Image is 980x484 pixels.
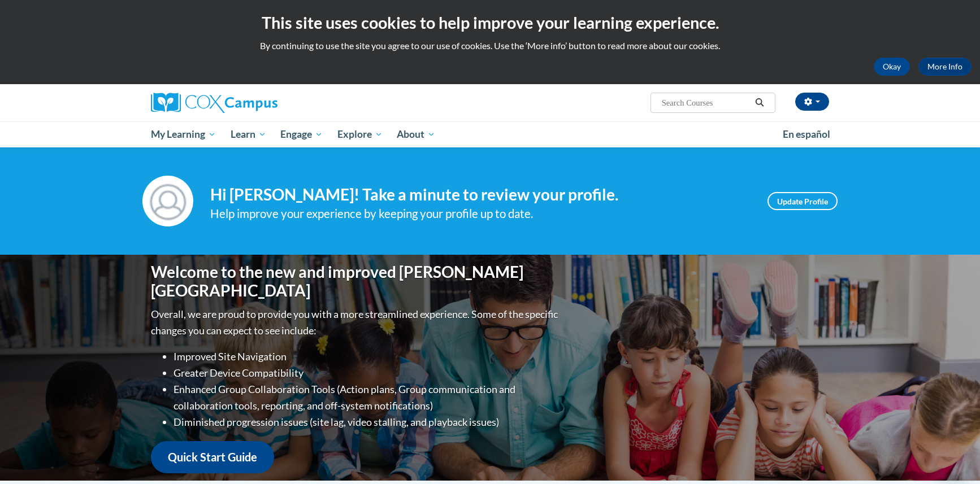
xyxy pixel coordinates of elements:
[8,11,972,34] h2: This site uses cookies to help improve your learning experience.
[775,123,838,146] a: En español
[390,121,443,147] a: About
[151,93,277,113] img: Cox Campus
[134,121,846,147] div: Main menu
[151,128,216,141] span: My Learning
[661,96,751,110] input: Search Courses
[174,381,561,414] li: Enhanced Group Collaboration Tools (Action plans, Group communication and collaboration tools, re...
[783,128,830,140] span: En español
[144,121,223,147] a: My Learning
[174,348,561,365] li: Improved Site Navigation
[210,204,751,223] div: Help improve your experience by keeping your profile up to date.
[751,96,768,110] button: Search
[273,121,330,147] a: Engage
[935,439,971,475] iframe: Button to launch messaging window
[210,185,751,204] h4: Hi [PERSON_NAME]! Take a minute to review your profile.
[151,306,561,339] p: Overall, we are proud to provide you with a more streamlined experience. Some of the specific cha...
[151,441,274,473] a: Quick Start Guide
[174,414,561,430] li: Diminished progression issues (site lag, video stalling, and playback issues)
[151,263,561,300] h1: Welcome to the new and improved [PERSON_NAME][GEOGRAPHIC_DATA]
[223,121,274,147] a: Learn
[280,128,323,141] span: Engage
[918,58,972,76] a: More Info
[874,58,910,76] button: Okay
[231,128,266,141] span: Learn
[337,128,383,141] span: Explore
[174,365,561,381] li: Greater Device Compatibility
[767,192,838,210] a: Update Profile
[397,128,435,141] span: About
[795,93,829,111] button: Account Settings
[330,121,390,147] a: Explore
[151,93,366,113] a: Cox Campus
[142,176,193,226] img: Profile Image
[8,40,972,52] p: By continuing to use the site you agree to our use of cookies. Use the ‘More info’ button to read...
